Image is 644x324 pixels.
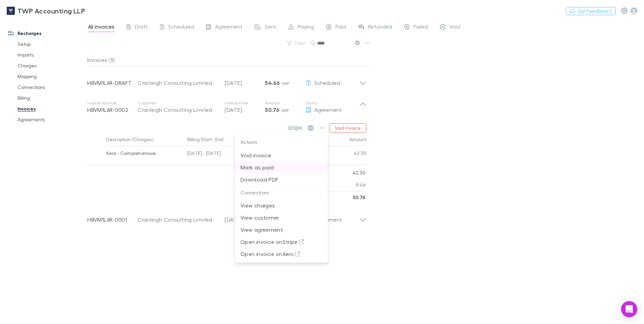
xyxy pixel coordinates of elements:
p: View agreement [240,226,322,234]
li: Open invoice onXero [235,248,328,260]
p: Actions [235,135,328,149]
li: Mark as paid [235,161,328,173]
a: View charges [235,201,328,208]
a: View agreement [235,226,328,232]
a: Open invoice onStripe [235,238,328,244]
p: Open invoice on Xero [240,250,322,258]
li: View charges [235,199,328,212]
p: Download PDF [240,175,322,184]
a: View customer [235,214,328,220]
li: View customer [235,212,328,224]
a: Open invoice onXero [235,250,328,256]
a: Download PDF [235,175,328,182]
li: Void invoice [235,149,328,161]
li: Download PDF [235,173,328,186]
p: Connections [235,186,328,200]
p: Open invoice on Stripe [240,238,322,246]
p: View charges [240,201,322,209]
li: Open invoice onStripe [235,236,328,248]
p: Mark as paid [240,163,322,171]
li: View agreement [235,224,328,236]
p: Void invoice [240,151,322,159]
p: View customer [240,214,322,222]
div: Open Intercom Messenger [621,301,637,317]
